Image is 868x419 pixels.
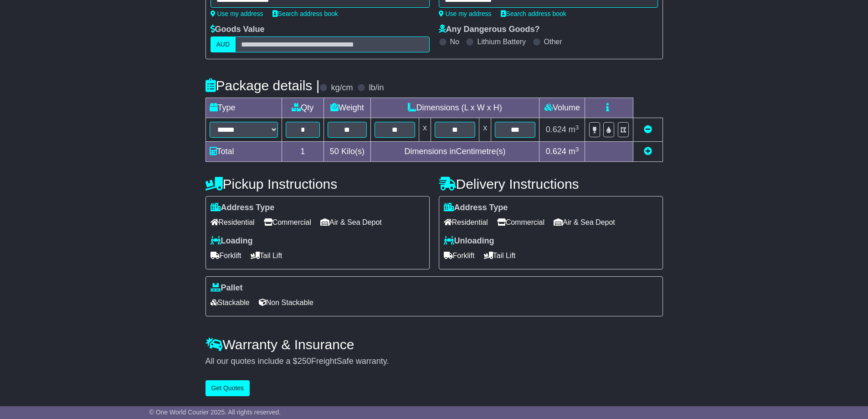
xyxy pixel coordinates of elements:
[370,98,539,118] td: Dimensions (L x W x H)
[211,236,253,246] label: Loading
[575,124,579,131] sup: 3
[501,10,566,17] a: Search address book
[324,142,371,162] td: Kilo(s)
[211,36,236,52] label: AUD
[282,142,324,162] td: 1
[205,176,430,191] h4: Pickup Instructions
[259,295,313,310] span: Non Stackable
[444,215,488,229] span: Residential
[439,10,492,17] a: Use my address
[439,25,540,35] label: Any Dangerous Goods?
[149,409,281,416] span: © One World Courier 2025. All rights reserved.
[205,98,282,118] td: Type
[205,78,320,93] h4: Package details |
[539,98,585,118] td: Volume
[331,83,353,93] label: kg/cm
[282,98,324,118] td: Qty
[205,142,282,162] td: Total
[211,25,265,35] label: Goods Value
[444,236,494,246] label: Unloading
[479,118,491,142] td: x
[370,142,539,162] td: Dimensions in Centimetre(s)
[211,295,250,310] span: Stackable
[320,215,382,229] span: Air & Sea Depot
[205,337,663,352] h4: Warranty & Insurance
[444,203,508,213] label: Address Type
[264,215,311,229] span: Commercial
[569,147,579,156] span: m
[369,83,384,93] label: lb/in
[324,98,371,118] td: Weight
[477,37,526,46] label: Lithium Battery
[554,215,615,229] span: Air & Sea Depot
[211,248,241,263] span: Forklift
[298,357,311,366] span: 250
[569,125,579,134] span: m
[544,37,562,46] label: Other
[546,147,566,156] span: 0.624
[330,147,339,156] span: 50
[644,125,652,134] a: Remove this item
[444,248,475,263] span: Forklift
[546,125,566,134] span: 0.624
[419,118,431,142] td: x
[211,283,243,293] label: Pallet
[251,248,282,263] span: Tail Lift
[497,215,544,229] span: Commercial
[211,10,263,17] a: Use my address
[484,248,516,263] span: Tail Lift
[211,203,275,213] label: Address Type
[644,147,652,156] a: Add new item
[272,10,338,17] a: Search address book
[211,215,255,229] span: Residential
[575,146,579,153] sup: 3
[205,380,250,396] button: Get Quotes
[205,357,663,367] div: All our quotes include a $ FreightSafe warranty.
[450,37,459,46] label: No
[439,176,663,191] h4: Delivery Instructions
